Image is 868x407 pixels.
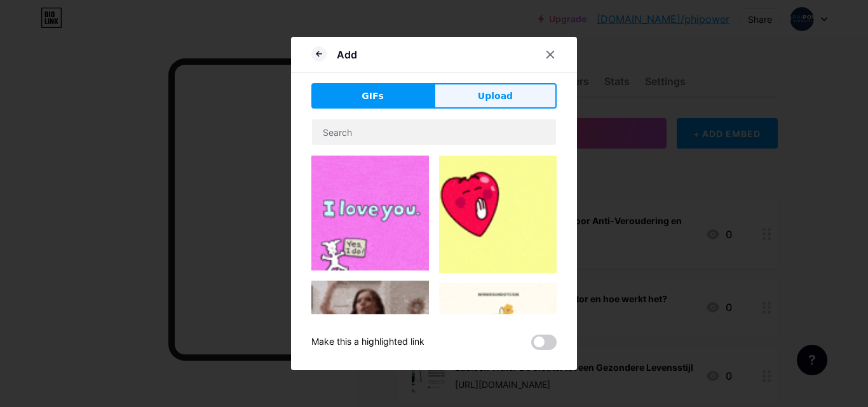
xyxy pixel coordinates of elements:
div: Add [337,47,357,62]
img: Gihpy [439,156,557,273]
span: GIFs [362,90,384,103]
div: Make this a highlighted link [311,335,424,350]
img: Gihpy [439,283,557,401]
img: Gihpy [311,156,429,270]
span: Upload [478,90,513,103]
img: Gihpy [311,281,429,398]
button: Upload [434,83,557,109]
button: GIFs [311,83,434,109]
input: Search [312,119,556,145]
